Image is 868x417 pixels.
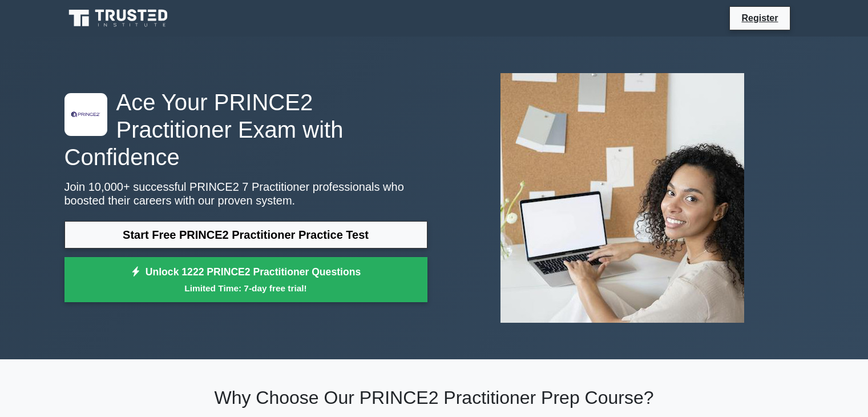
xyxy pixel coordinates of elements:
p: Join 10,000+ successful PRINCE2 7 Practitioner professionals who boosted their careers with our p... [64,180,427,207]
a: Start Free PRINCE2 Practitioner Practice Test [64,221,427,248]
h1: Ace Your PRINCE2 Practitioner Exam with Confidence [64,89,427,171]
h2: Why Choose Our PRINCE2 Practitioner Prep Course? [64,387,804,408]
a: Unlock 1222 PRINCE2 Practitioner QuestionsLimited Time: 7-day free trial! [64,257,427,303]
a: Register [734,11,785,25]
small: Limited Time: 7-day free trial! [79,282,413,295]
